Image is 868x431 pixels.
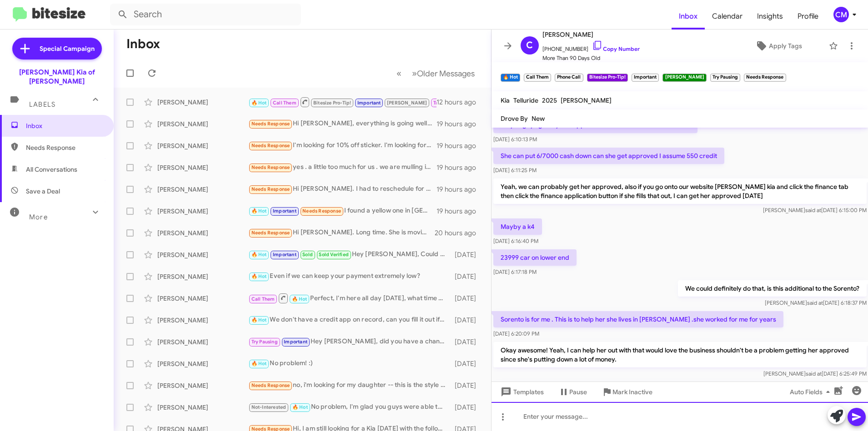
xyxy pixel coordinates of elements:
[251,361,267,367] span: 🔥 Hot
[450,403,483,412] div: [DATE]
[251,252,267,258] span: 🔥 Hot
[248,96,437,108] div: You have any sx prestige in stock hybrid
[302,208,341,214] span: Needs Response
[769,38,802,54] span: Apply Tags
[391,64,407,83] button: Previous
[157,119,248,129] div: [PERSON_NAME]
[248,184,437,194] div: Hi [PERSON_NAME]. I had to reschedule for [DATE] [DATE]. I appreciate your reaching out to me. Th...
[705,3,750,30] a: Calendar
[790,3,826,30] a: Profile
[437,119,484,129] div: 19 hours ago
[26,187,60,196] span: Save a Deal
[450,294,483,303] div: [DATE]
[248,292,450,304] div: Perfect, I'm here all day [DATE], what time works for you? I'll make sure the appraisal manager i...
[248,358,450,369] div: No problem! :)
[248,337,450,347] div: Hey [PERSON_NAME], did you have a chance to check out the link I sent you?
[493,148,724,164] p: She can put 6/7000 cash down can she get approved I assume 550 credit
[763,370,866,377] span: [PERSON_NAME] [DATE] 6:25:49 PM
[672,3,705,30] span: Inbox
[632,74,659,82] small: Important
[284,339,307,345] span: Important
[732,38,824,54] button: Apply Tags
[833,7,849,22] div: CM
[493,218,542,235] p: Mayby a k4
[493,167,537,173] span: [DATE] 6:11:25 PM
[251,317,267,323] span: 🔥 Hot
[157,185,248,194] div: [PERSON_NAME]
[319,252,349,258] span: Sold Verified
[251,100,267,106] span: 🔥 Hot
[12,38,102,59] a: Special Campaign
[526,38,533,53] span: C
[764,299,866,306] span: [PERSON_NAME] [DATE] 6:18:37 PM
[40,44,95,53] span: Special Campaign
[313,100,351,106] span: Bitesize Pro-Tip!
[248,140,437,151] div: I'm looking for 10% off sticker. I'm looking for $15,000 trade-in value on my 2021 [PERSON_NAME]....
[450,316,483,325] div: [DATE]
[412,68,417,79] span: »
[437,141,484,150] div: 19 hours ago
[662,74,706,82] small: [PERSON_NAME]
[251,186,290,192] span: Needs Response
[391,64,480,83] nav: Page navigation example
[157,403,248,412] div: [PERSON_NAME]
[450,272,483,281] div: [DATE]
[826,7,858,22] button: CM
[532,114,545,123] span: New
[157,207,248,216] div: [PERSON_NAME]
[251,164,290,170] span: Needs Response
[437,163,484,172] div: 19 hours ago
[251,404,286,410] span: Not-Interested
[29,213,48,221] span: More
[302,252,313,258] span: Sold
[126,37,160,51] h1: Inbox
[248,228,435,238] div: Hi [PERSON_NAME]. Long time. She is moving home.
[26,143,103,152] span: Needs Response
[493,311,783,327] p: Sorento is for me . This is to help her she lives in [PERSON_NAME] .she worked for me for years
[542,54,640,63] span: More Than 90 Days Old
[569,384,587,400] span: Pause
[406,64,480,83] button: Next
[450,337,483,347] div: [DATE]
[677,280,866,297] p: We could definitely do that, is this additional to the Sorento?
[292,296,307,302] span: 🔥 Hot
[157,163,248,172] div: [PERSON_NAME]
[292,404,308,410] span: 🔥 Hot
[807,299,823,306] span: said at
[387,100,427,106] span: [PERSON_NAME]
[251,230,290,236] span: Needs Response
[542,29,640,40] span: [PERSON_NAME]
[750,3,790,30] span: Insights
[492,384,551,400] button: Templates
[248,271,450,282] div: Even if we can keep your payment extremely low?
[157,381,248,390] div: [PERSON_NAME]
[417,69,475,79] span: Older Messages
[157,316,248,325] div: [PERSON_NAME]
[493,136,537,143] span: [DATE] 6:10:13 PM
[783,384,841,400] button: Auto Fields
[551,384,594,400] button: Pause
[157,141,248,150] div: [PERSON_NAME]
[157,359,248,368] div: [PERSON_NAME]
[524,74,551,82] small: Call Them
[805,370,821,377] span: said at
[542,96,557,104] span: 2025
[493,178,867,204] p: Yeah, we can probably get her approved, also if you go onto our website [PERSON_NAME] kia and cli...
[251,273,267,279] span: 🔥 Hot
[612,384,652,400] span: Mark Inactive
[110,4,301,25] input: Search
[273,252,296,258] span: Important
[433,100,460,106] span: Try Pausing
[29,100,55,109] span: Labels
[542,40,640,54] span: [PHONE_NUMBER]
[499,384,544,400] span: Templates
[248,206,437,216] div: I found a yellow one in [GEOGRAPHIC_DATA] with 17,000 miles on it for 15 five and I bought it
[437,185,484,194] div: 19 hours ago
[251,121,290,127] span: Needs Response
[513,96,538,104] span: Telluride
[710,74,740,82] small: Try Pausing
[450,381,483,390] div: [DATE]
[157,337,248,347] div: [PERSON_NAME]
